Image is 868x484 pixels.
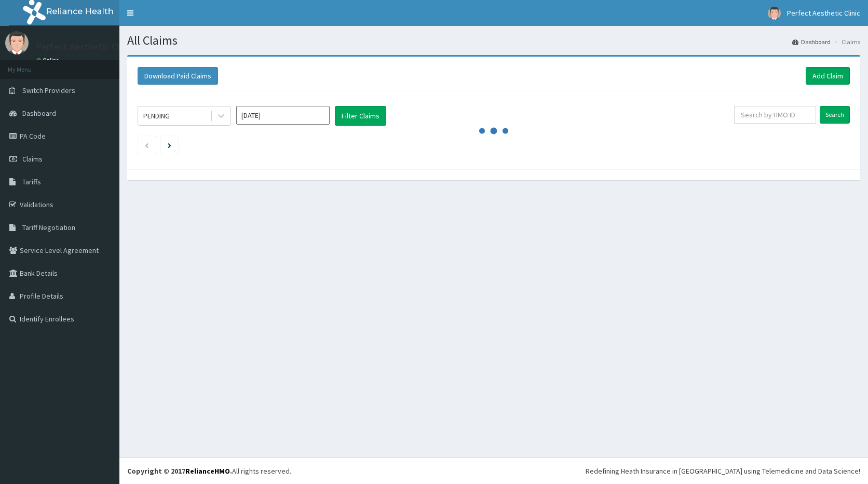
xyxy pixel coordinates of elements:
div: PENDING [143,111,170,121]
div: Redefining Heath Insurance in [GEOGRAPHIC_DATA] using Telemedicine and Data Science! [586,466,860,476]
a: RelianceHMO [185,466,230,476]
span: Claims [22,154,43,164]
footer: All rights reserved. [119,458,868,484]
input: Select Month and Year [236,106,330,125]
img: User Image [768,7,781,20]
h1: All Claims [127,34,860,47]
a: Next page [168,140,171,150]
strong: Copyright © 2017 . [127,466,232,476]
span: Tariffs [22,177,41,186]
p: Perfect Aesthetic Clinic [36,42,133,51]
input: Search [820,106,850,124]
span: Dashboard [22,109,56,118]
li: Claims [832,37,860,46]
img: User Image [5,31,29,55]
button: Download Paid Claims [138,67,218,85]
input: Search by HMO ID [734,106,817,124]
span: Switch Providers [22,86,75,95]
a: Dashboard [792,37,831,46]
svg: audio-loading [478,115,509,146]
a: Online [36,57,61,64]
a: Previous page [144,140,149,150]
span: Perfect Aesthetic Clinic [787,8,860,18]
span: Tariff Negotiation [22,223,75,232]
button: Filter Claims [335,106,386,126]
a: Add Claim [806,67,850,85]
